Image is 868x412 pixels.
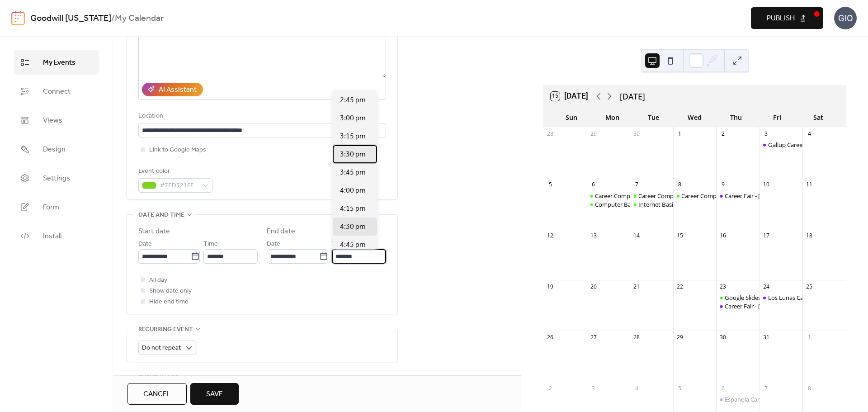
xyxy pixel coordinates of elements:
div: 6 [719,384,727,392]
span: Cancel [143,389,171,400]
span: Form [43,202,59,213]
span: 3:30 pm [340,149,366,160]
span: Time [332,239,346,250]
b: My Calendar [115,10,164,27]
div: Tue [633,108,674,127]
div: 3 [590,384,597,392]
div: 5 [547,181,554,189]
span: Settings [43,173,70,184]
div: Sat [797,108,839,127]
a: Connect [14,79,99,104]
span: Time [203,239,218,250]
span: All day [149,275,167,286]
div: 5 [676,384,684,392]
div: 22 [676,283,684,290]
div: 29 [590,130,597,137]
span: Views [43,115,62,126]
span: 4:30 pm [340,222,366,232]
div: Internet Basics [638,200,679,208]
div: 12 [547,232,554,240]
div: Career Compass South: Interviewing [681,192,779,200]
a: Install [14,224,99,248]
b: / [111,10,115,27]
a: Settings [14,166,99,190]
div: Career Compass South: Interviewing [673,192,717,200]
div: 28 [547,130,554,137]
div: 16 [719,232,727,240]
img: logo [11,11,25,25]
div: AI Assistant [159,85,197,95]
div: 4 [806,130,813,137]
div: Los Lunas Career Fair [759,294,803,302]
div: Espanola Career Fair [725,395,779,403]
div: 30 [633,130,641,137]
div: Career Fair - [GEOGRAPHIC_DATA] [725,192,817,200]
a: Form [14,195,99,219]
div: Event color [138,166,211,177]
span: 3:15 pm [340,131,366,142]
div: Career Compass East: Resume/Applying [630,192,673,200]
div: 7 [633,181,641,189]
span: 4:15 pm [340,204,366,214]
div: 11 [806,181,813,189]
span: Date and time [138,210,184,221]
div: 10 [762,181,770,189]
div: 18 [806,232,813,240]
div: 28 [633,334,641,341]
button: Save [190,383,239,405]
span: 4:45 pm [340,240,366,251]
div: Sun [551,108,592,127]
div: 25 [806,283,813,290]
div: Gallup Career Fair [768,141,816,149]
span: Design [43,144,66,155]
div: Computer Basics [587,200,630,208]
div: 14 [633,232,641,240]
div: 6 [590,181,597,189]
div: Career Compass North: Career Exploration [587,192,630,200]
div: Career Compass East: Resume/Applying [638,192,745,200]
div: 23 [719,283,727,290]
div: 3 [762,130,770,137]
span: Connect [43,86,71,97]
div: 8 [676,181,684,189]
button: AI Assistant [142,83,203,96]
div: Espanola Career Fair [716,395,759,403]
div: 2 [547,384,554,392]
div: 4 [633,384,641,392]
span: Date [267,239,280,250]
span: 3:00 pm [340,113,366,124]
div: 30 [719,334,727,341]
div: Start date [138,226,170,237]
div: 9 [719,181,727,189]
div: Google Slides [716,294,759,302]
div: Computer Basics [595,200,641,208]
span: Do not repeat [142,342,181,354]
button: Publish [751,7,823,29]
div: 2 [719,130,727,137]
span: Date [138,239,152,250]
div: 24 [762,283,770,290]
div: End date [267,226,295,237]
div: [DATE] [620,90,645,102]
button: Cancel [127,383,187,405]
div: Mon [592,108,633,127]
div: 1 [676,130,684,137]
div: 26 [547,334,554,341]
div: Internet Basics [630,200,673,208]
div: 20 [590,283,597,290]
div: 8 [806,384,813,392]
span: My Events [43,57,75,68]
div: Career Fair - Albuquerque [716,302,759,310]
button: 15[DATE] [547,90,591,103]
div: Wed [674,108,715,127]
div: GIO [834,7,857,29]
div: Google Slides [725,294,761,302]
div: Location [138,111,384,122]
span: Save [206,389,223,400]
div: Thu [715,108,756,127]
div: Career Fair - [GEOGRAPHIC_DATA] [725,302,817,310]
a: My Events [14,50,99,75]
span: #7ED321FF [160,180,198,191]
div: Fri [756,108,797,127]
div: Career Fair - Albuquerque [716,192,759,200]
